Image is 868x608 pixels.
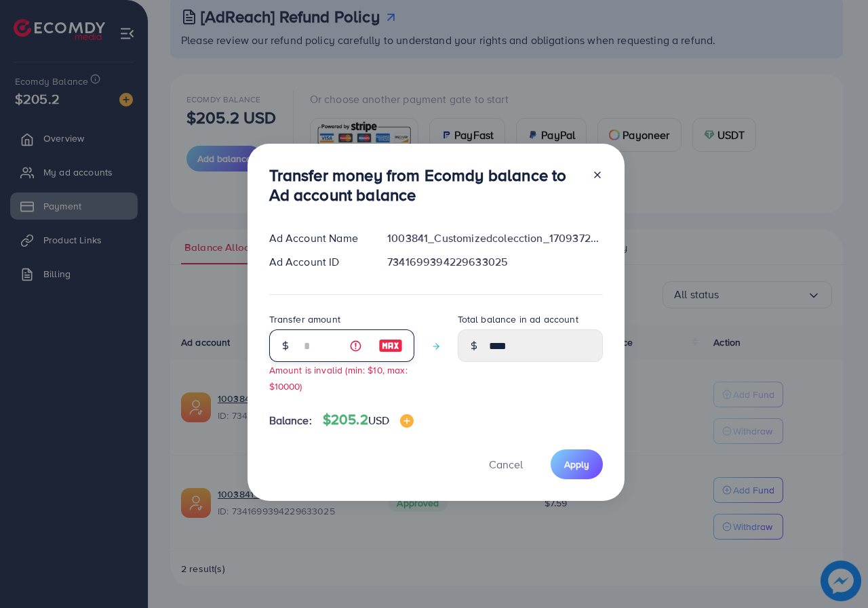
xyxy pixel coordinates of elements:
[376,254,613,270] div: 7341699394229633025
[551,449,603,479] button: Apply
[269,312,340,326] label: Transfer amount
[258,254,377,270] div: Ad Account ID
[258,230,377,246] div: Ad Account Name
[564,458,589,471] span: Apply
[400,414,414,428] img: image
[323,411,414,428] h4: $205.2
[368,413,389,428] span: USD
[269,413,312,428] span: Balance:
[269,165,581,205] h3: Transfer money from Ecomdy balance to Ad account balance
[269,363,408,392] small: Amount is invalid (min: $10, max: $10000)
[376,230,613,246] div: 1003841_Customizedcolecction_1709372613954
[458,312,578,326] label: Total balance in ad account
[472,449,540,479] button: Cancel
[489,457,523,472] span: Cancel
[378,338,403,354] img: image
